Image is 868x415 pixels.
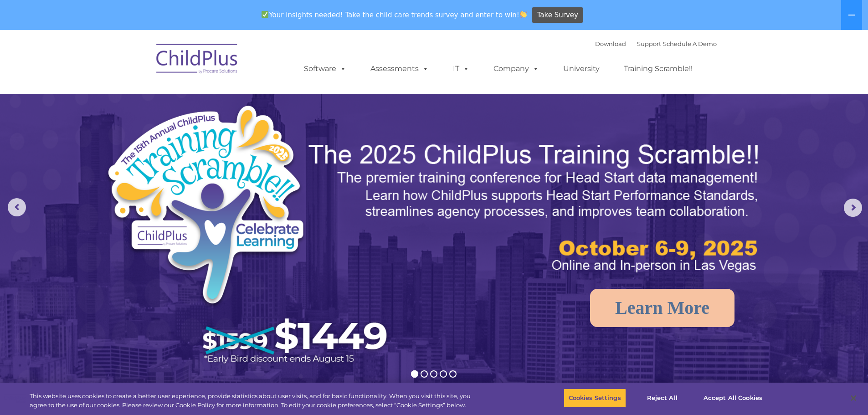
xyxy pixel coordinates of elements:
span: Phone number [127,97,165,104]
a: Support [637,40,661,47]
button: Cookies Settings [564,389,626,408]
button: Close [843,388,863,408]
img: ChildPlus by Procare Solutions [152,37,243,83]
a: IT [444,60,478,78]
a: Training Scramble!! [615,60,702,78]
a: Assessments [361,60,438,78]
a: Company [484,60,548,78]
span: Last name [127,60,154,67]
button: Reject All [634,389,691,408]
a: Software [295,60,355,78]
a: Schedule A Demo [663,40,717,47]
span: Your insights needed! Take the child care trends survey and enter to win! [258,6,531,24]
font: | [595,40,717,47]
img: ✅ [262,11,268,18]
a: Learn More [590,289,734,327]
a: Download [595,40,626,47]
span: Take Survey [537,7,578,23]
img: 👏 [520,11,527,18]
div: This website uses cookies to create a better user experience, provide statistics about user visit... [30,392,478,410]
a: Take Survey [532,7,583,23]
a: University [554,60,609,78]
button: Accept All Cookies [699,389,767,408]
